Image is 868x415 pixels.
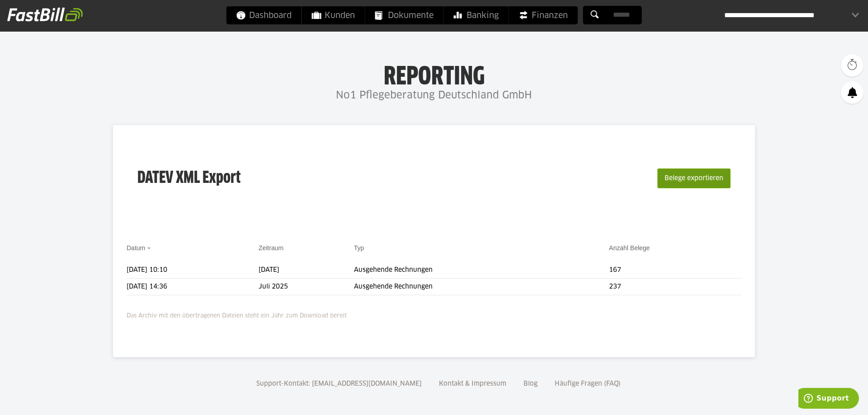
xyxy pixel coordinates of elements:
[354,244,364,252] a: Typ
[312,6,355,24] span: Kunden
[609,279,741,295] td: 237
[375,6,434,24] span: Dokumente
[147,247,153,249] img: sort_desc.gif
[436,381,509,387] a: Kontakt & Impressum
[509,6,578,24] a: Finanzen
[609,262,741,279] td: 167
[798,388,859,410] iframe: Öffnet ein Widget, in dem Sie weitere Informationen finden
[354,279,609,295] td: Ausgehende Rechnungen
[259,244,283,252] a: Zeitraum
[519,6,568,24] span: Finanzen
[127,244,145,252] a: Datum
[520,381,541,387] a: Blog
[302,6,365,24] a: Kunden
[90,63,778,87] h1: Reporting
[609,244,650,252] a: Anzahl Belege
[253,381,425,387] a: Support-Kontakt: [EMAIL_ADDRESS][DOMAIN_NAME]
[657,168,731,188] button: Belege exportieren
[259,279,354,295] td: Juli 2025
[454,6,499,24] span: Banking
[259,262,354,279] td: [DATE]
[7,7,83,22] img: fastbill_logo_white.png
[226,6,302,24] a: Dashboard
[365,6,443,24] a: Dokumente
[127,262,259,279] td: [DATE] 10:10
[137,149,241,207] h3: DATEV XML Export
[127,279,259,295] td: [DATE] 14:36
[127,307,741,321] p: Das Archiv mit den übertragenen Dateien steht ein Jahr zum Download bereit
[236,6,292,24] span: Dashboard
[444,6,509,24] a: Banking
[354,262,609,279] td: Ausgehende Rechnungen
[552,381,624,387] a: Häufige Fragen (FAQ)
